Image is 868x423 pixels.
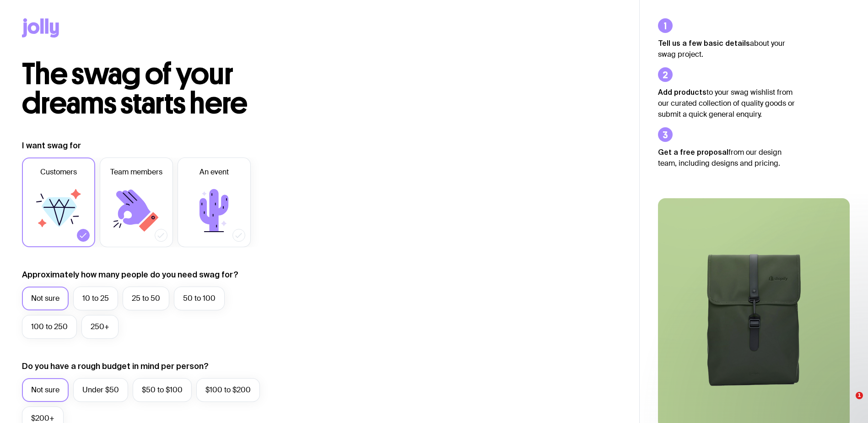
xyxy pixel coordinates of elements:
[837,392,859,414] iframe: Intercom live chat
[658,87,795,120] p: to your swag wishlist from our curated collection of quality goods or submit a quick general enqu...
[22,315,77,339] label: 100 to 250
[658,88,706,96] strong: Add products
[123,287,169,310] label: 25 to 50
[40,167,77,178] span: Customers
[22,378,69,402] label: Not sure
[658,39,750,47] strong: Tell us a few basic details
[22,140,81,151] label: I want swag for
[199,167,229,178] span: An event
[22,269,238,280] label: Approximately how many people do you need swag for?
[22,56,248,121] span: The swag of your dreams starts here
[658,38,795,60] p: about your swag project.
[658,146,795,169] p: from our design team, including designs and pricing.
[174,287,225,310] label: 50 to 100
[856,392,863,399] span: 1
[22,361,209,372] label: Do you have a rough budget in mind per person?
[133,378,192,402] label: $50 to $100
[81,315,119,339] label: 250+
[110,167,162,178] span: Team members
[73,378,128,402] label: Under $50
[196,378,260,402] label: $100 to $200
[73,287,118,310] label: 10 to 25
[22,287,69,310] label: Not sure
[658,148,728,156] strong: Get a free proposal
